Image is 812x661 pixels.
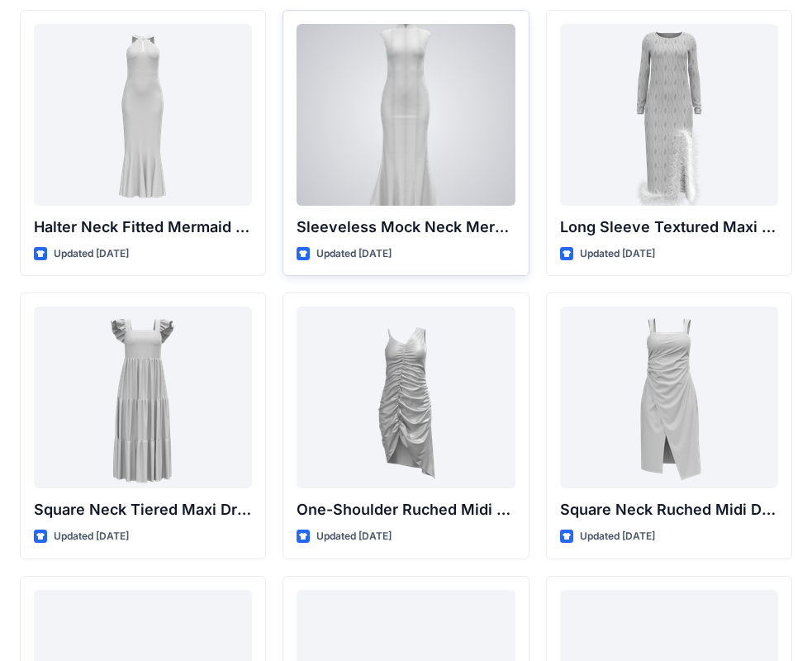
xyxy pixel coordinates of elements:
p: Updated [DATE] [316,528,392,545]
p: Updated [DATE] [580,245,655,263]
p: Updated [DATE] [54,245,129,263]
a: Sleeveless Mock Neck Mermaid Gown [297,24,515,206]
p: Square Neck Ruched Midi Dress with Asymmetrical Hem [560,498,778,521]
p: Sleeveless Mock Neck Mermaid Gown [297,216,515,239]
p: Long Sleeve Textured Maxi Dress with Feather Hem [560,216,778,239]
p: One-Shoulder Ruched Midi Dress with Asymmetrical Hem [297,498,515,521]
a: Square Neck Ruched Midi Dress with Asymmetrical Hem [560,307,778,488]
a: Square Neck Tiered Maxi Dress with Ruffle Sleeves [34,307,252,488]
a: One-Shoulder Ruched Midi Dress with Asymmetrical Hem [297,307,515,488]
p: Updated [DATE] [580,528,655,545]
a: Long Sleeve Textured Maxi Dress with Feather Hem [560,24,778,206]
p: Updated [DATE] [54,528,129,545]
p: Updated [DATE] [316,245,392,263]
p: Square Neck Tiered Maxi Dress with Ruffle Sleeves [34,498,252,521]
p: Halter Neck Fitted Mermaid Gown with Keyhole Detail [34,216,252,239]
a: Halter Neck Fitted Mermaid Gown with Keyhole Detail [34,24,252,206]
